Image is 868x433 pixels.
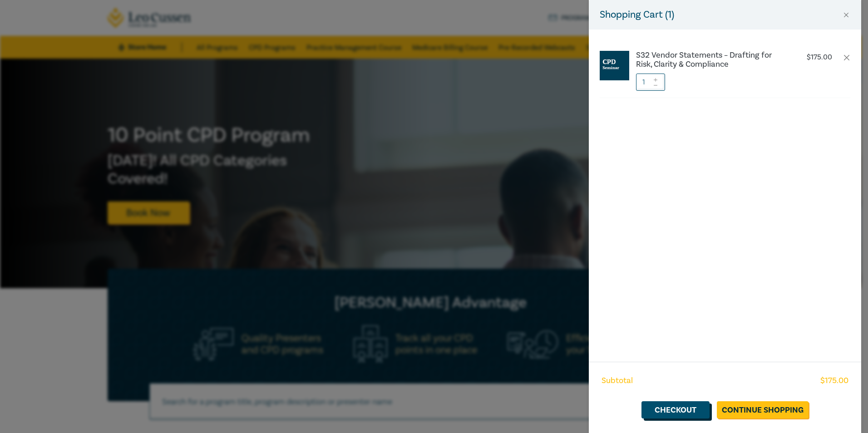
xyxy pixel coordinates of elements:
p: $ 175.00 [807,53,832,62]
a: S32 Vendor Statements – Drafting for Risk, Clarity & Compliance [636,51,787,69]
h5: Shopping Cart ( 1 ) [600,7,674,22]
a: Continue Shopping [717,401,809,418]
input: 1 [636,74,665,91]
button: Close [842,11,850,19]
a: Checkout [641,401,710,418]
span: Subtotal [602,375,633,387]
span: $ 175.00 [820,375,848,387]
img: CPD%20Seminar.jpg [600,51,629,80]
